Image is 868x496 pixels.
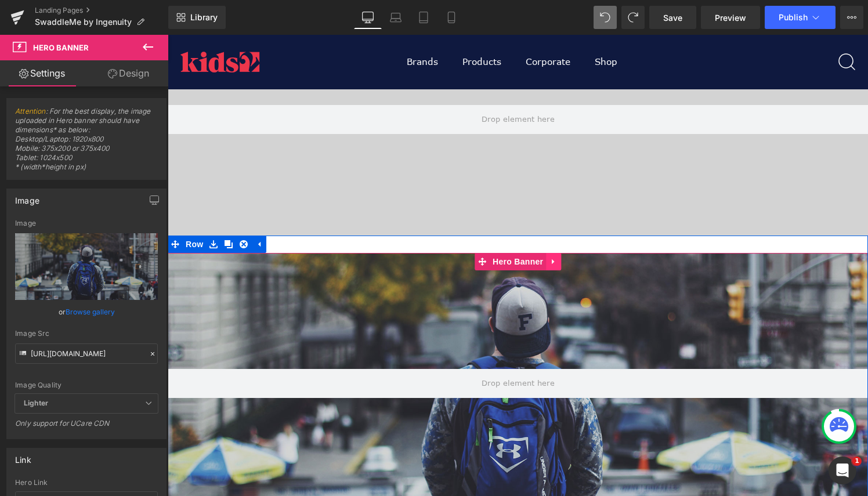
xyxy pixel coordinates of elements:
[594,6,617,29] button: Undo
[35,6,168,15] a: Landing Pages
[15,306,158,318] div: or
[66,302,115,322] a: Browse gallery
[15,189,39,205] div: Image
[15,107,46,115] a: Attention
[86,60,171,86] a: Design
[663,12,682,24] span: Save
[15,479,158,487] div: Hero Link
[15,381,158,389] div: Image Quality
[68,201,84,218] a: Remove Row
[382,6,410,29] a: Laptop
[410,6,437,29] a: Tablet
[38,201,53,218] a: Save row
[715,12,746,24] span: Preview
[779,13,808,22] span: Publish
[168,6,226,29] a: New Library
[621,6,645,29] button: Redo
[322,218,378,236] span: Hero Banner
[840,6,863,29] button: More
[15,219,158,227] div: Image
[15,107,158,179] span: : For the best display, the image uploaded in Hero banner should have dimensions* as below: Deskt...
[829,457,856,484] iframe: Intercom live chat
[15,448,31,465] div: Link
[24,399,48,407] b: Lighter
[15,330,158,338] div: Image Src
[33,43,89,52] span: Hero Banner
[765,6,836,29] button: Publish
[15,419,158,436] div: Only support for UCare CDN
[190,12,218,23] span: Library
[378,218,393,236] a: Expand / Collapse
[852,457,862,466] span: 1
[701,6,760,29] a: Preview
[15,343,158,364] input: Link
[354,6,382,29] a: Desktop
[35,17,132,27] span: SwaddleMe by Ingenuity
[437,6,465,29] a: Mobile
[84,201,99,218] a: Expand / Collapse
[53,201,68,218] a: Clone Row
[15,201,38,218] span: Row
